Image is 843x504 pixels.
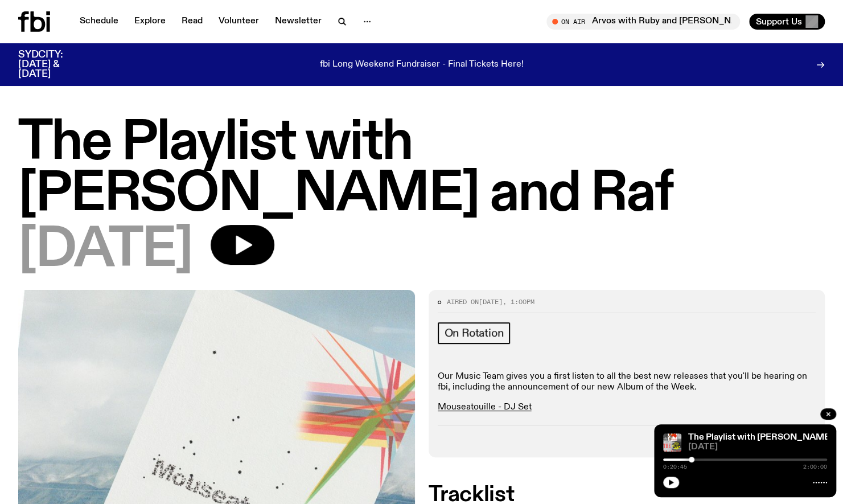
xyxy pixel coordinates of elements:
a: Volunteer [212,14,266,30]
span: 0:20:45 [663,464,687,470]
a: Read [175,14,209,30]
h3: SYDCITY: [DATE] & [DATE] [18,50,91,79]
span: [DATE] [18,225,192,276]
span: 2:00:00 [803,464,827,470]
a: Newsletter [268,14,328,30]
span: Support Us [756,17,802,27]
span: [DATE] [688,443,827,452]
span: Aired on [447,297,479,306]
a: On Rotation [438,322,511,344]
p: Our Music Team gives you a first listen to all the best new releases that you'll be hearing on fb... [438,371,816,393]
button: On AirArvos with Ruby and [PERSON_NAME] [546,14,740,30]
a: Explore [128,14,172,30]
span: , 1:00pm [503,297,534,306]
h1: The Playlist with [PERSON_NAME] and Raf [18,118,825,220]
a: Mouseatouille - DJ Set [438,403,532,412]
span: On Rotation [445,327,504,339]
a: Schedule [73,14,125,30]
span: [DATE] [479,297,503,306]
p: fbi Long Weekend Fundraiser - Final Tickets Here! [320,60,524,70]
button: Support Us [749,14,825,30]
